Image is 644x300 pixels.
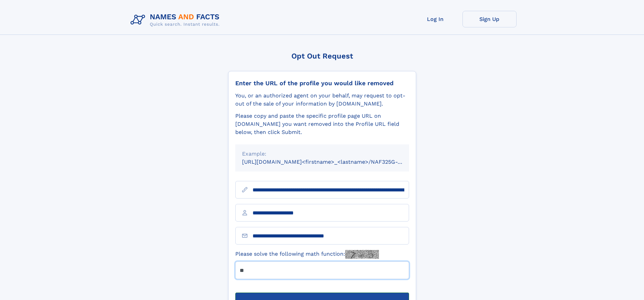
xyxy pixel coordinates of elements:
[242,159,422,165] small: [URL][DOMAIN_NAME]<firstname>_<lastname>/NAF325G-xxxxxxxx
[242,150,402,158] div: Example:
[128,11,225,29] img: Logo Names and Facts
[462,11,517,27] a: Sign Up
[235,250,379,259] label: Please solve the following math function:
[235,79,409,87] div: Enter the URL of the profile you would like removed
[235,112,409,136] div: Please copy and paste the specific profile page URL on [DOMAIN_NAME] you want removed into the Pr...
[235,92,409,108] div: You, or an authorized agent on your behalf, may request to opt-out of the sale of your informatio...
[228,52,416,60] div: Opt Out Request
[408,11,462,27] a: Log In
